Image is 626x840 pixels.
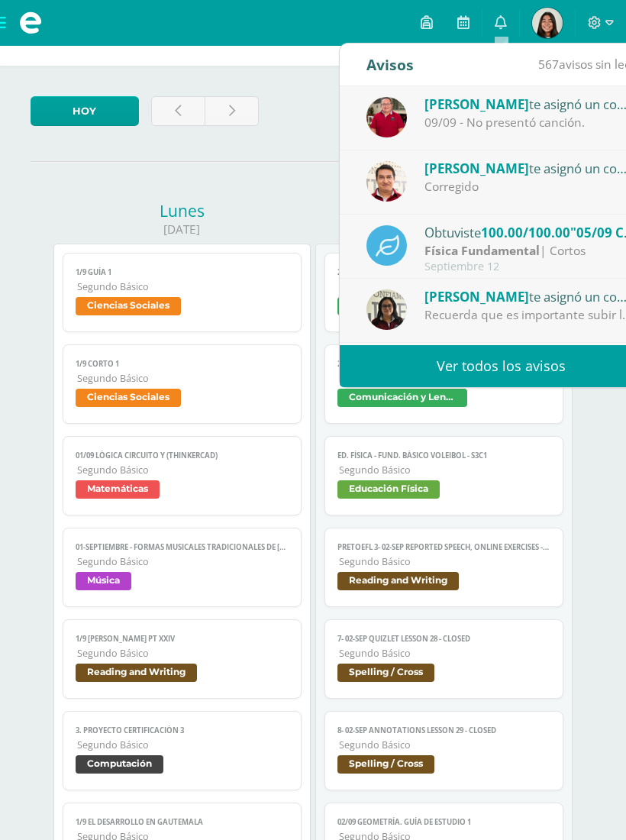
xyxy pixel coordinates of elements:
[424,95,529,113] span: [PERSON_NAME]
[366,44,414,86] div: Avisos
[76,451,288,460] span: 01/09 Lógica Circuito y (Thinkercad)
[315,221,573,237] div: [DATE]
[339,647,550,660] span: Segundo Básico
[77,738,288,751] span: Segundo Básico
[63,619,301,699] a: 1/9 [PERSON_NAME] pt XXIVSegundo BásicoReading and Writing
[481,224,570,241] span: 100.00/100.00
[337,755,434,774] span: Spelling / Cross
[337,572,459,590] span: Reading and Writing
[63,711,301,790] a: 3. Proyecto Certificación 3Segundo BásicoComputación
[324,619,563,699] a: 7- 02-sep Quizlet lesson 28 - CLOSEDSegundo BásicoSpelling / Cross
[337,267,550,277] span: 2/9 COMU - Velocidad lectora y comprensión lectora pág. 190 y 191
[366,289,407,330] img: c64be9d0b6a0f58b034d7201874f2d94.png
[76,755,163,774] span: Computación
[366,161,407,202] img: 76b79572e868f347d82537b4f7bc2cf5.png
[76,297,181,315] span: Ciencias Sociales
[63,436,301,515] a: 01/09 Lógica Circuito y (Thinkercad)Segundo BásicoMatemáticas
[424,242,540,259] strong: Física Fundamental
[337,389,467,407] span: Comunicación y Lenguaje
[77,464,288,477] span: Segundo Básico
[76,634,288,644] span: 1/9 [PERSON_NAME] pt XXIV
[337,451,550,460] span: Ed. Física - Fund. Básico Voleibol - S3C1
[76,389,181,407] span: Ciencias Sociales
[337,634,550,644] span: 7- 02-sep Quizlet lesson 28 - CLOSED
[53,221,311,237] div: [DATE]
[337,817,550,827] span: 02/09 GEOMETRÍA. Guía de estudio 1
[324,528,563,607] a: PreToefl 3- 02-sep Reported Speech, online exercises - CLOSEDSegundo BásicoReading and Writing
[339,464,550,477] span: Segundo Básico
[324,711,563,790] a: 8- 02-sep Annotations lesson 29 - CLOSEDSegundo BásicoSpelling / Cross
[324,253,563,332] a: 2/9 COMU - Velocidad lectora y comprensión lectora pág. 190 y 191Segundo BásicoComunicación y Len...
[76,817,288,827] span: 1/9 El desarrollo en Gautemala
[337,359,550,369] span: 2/09 COMU- Poesía en el siglo XIX - Presentación de canva
[315,200,573,221] div: Martes
[63,344,301,424] a: 1/9 Corto 1Segundo BásicoCiencias Sociales
[77,372,288,385] span: Segundo Básico
[339,738,550,751] span: Segundo Básico
[337,542,550,552] span: PreToefl 3- 02-sep Reported Speech, online exercises - CLOSED
[76,542,288,552] span: 01-septiembre - Formas musicales tradicionales de [GEOGRAPHIC_DATA]
[31,96,139,126] a: Hoy
[538,56,559,73] span: 567
[76,572,131,590] span: Música
[339,555,550,568] span: Segundo Básico
[532,8,563,38] img: 81f67849df8a724b0181ebd0338a31b1.png
[76,725,288,735] span: 3. Proyecto Certificación 3
[366,97,407,137] img: 7947534db6ccf4a506b85fa3326511af.png
[337,664,434,682] span: Spelling / Cross
[337,725,550,735] span: 8- 02-sep Annotations lesson 29 - CLOSED
[324,344,563,424] a: 2/09 COMU- Poesía en el siglo XIX - Presentación de canvaSegundo BásicoComunicación y Lenguaje
[337,297,467,315] span: Comunicación y Lenguaje
[337,480,440,499] span: Educación Física
[77,280,288,293] span: Segundo Básico
[53,200,311,221] div: Lunes
[76,664,197,682] span: Reading and Writing
[76,480,160,499] span: Matemáticas
[77,647,288,660] span: Segundo Básico
[76,359,288,369] span: 1/9 Corto 1
[63,253,301,332] a: 1/9 Guía 1Segundo BásicoCiencias Sociales
[424,288,529,305] span: [PERSON_NAME]
[77,555,288,568] span: Segundo Básico
[63,528,301,607] a: 01-septiembre - Formas musicales tradicionales de [GEOGRAPHIC_DATA]Segundo BásicoMúsica
[424,160,529,177] span: [PERSON_NAME]
[324,436,563,515] a: Ed. Física - Fund. Básico Voleibol - S3C1Segundo BásicoEducación Física
[76,267,288,277] span: 1/9 Guía 1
